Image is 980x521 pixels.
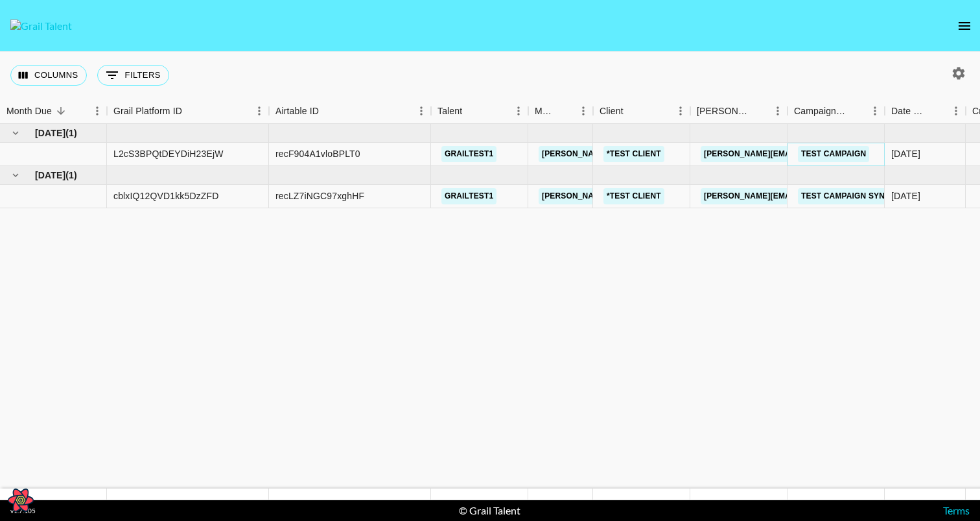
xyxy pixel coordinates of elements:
button: Select columns [10,65,87,86]
button: hide children [6,166,25,184]
div: Client [593,99,690,124]
a: [PERSON_NAME][EMAIL_ADDRESS][PERSON_NAME][DOMAIN_NAME] [701,188,979,204]
div: [PERSON_NAME] [697,99,750,124]
div: Talent [431,99,528,124]
span: ( 1 ) [65,169,77,182]
div: Date Created [885,99,966,124]
div: Manager [535,99,555,124]
button: hide children [6,124,25,142]
a: [PERSON_NAME][EMAIL_ADDRESS][PERSON_NAME][DOMAIN_NAME] [539,188,817,204]
span: [DATE] [35,169,65,182]
div: Grail Platform ID [113,99,182,124]
div: Client [600,99,624,124]
span: [DATE] [35,127,65,139]
img: Grail Talent [10,19,72,32]
button: Menu [768,101,787,121]
div: recLZ7iNGC97xghHF [275,189,364,202]
button: Sort [182,102,200,120]
span: ( 1 ) [65,127,77,139]
div: Month Due [6,99,52,124]
button: Menu [250,101,269,121]
a: Test Campaign Sync Updates [798,188,933,204]
button: Menu [574,101,593,121]
a: [PERSON_NAME][EMAIL_ADDRESS][PERSON_NAME][DOMAIN_NAME] [701,146,979,162]
div: 3/6/2025 [891,147,920,160]
button: Menu [946,101,966,121]
button: open drawer [951,13,977,39]
div: Campaign (Type) [794,99,847,124]
button: Menu [509,101,528,121]
div: Airtable ID [269,99,431,124]
button: Sort [928,102,946,120]
a: Terms [943,504,970,516]
a: [PERSON_NAME][EMAIL_ADDRESS][PERSON_NAME][DOMAIN_NAME] [539,146,817,162]
a: *TEST CLIENT [603,188,664,204]
div: Date Created [891,99,928,124]
button: Menu [865,101,885,121]
div: Airtable ID [275,99,319,124]
div: Talent [437,99,462,124]
div: Booker [690,99,787,124]
button: Menu [671,101,690,121]
div: Manager [528,99,593,124]
button: Menu [87,101,107,121]
button: Open React Query Devtools [8,487,34,513]
a: Test Campaign [798,146,869,162]
button: Sort [624,102,642,120]
div: L2cS3BPQtDEYDiH23EjW [113,147,224,160]
button: Sort [750,102,768,120]
button: Sort [52,102,70,120]
div: 9/3/2025 [891,189,920,202]
a: grailtest1 [441,146,496,162]
div: © Grail Talent [459,504,520,517]
div: Grail Platform ID [107,99,269,124]
a: grailtest1 [441,188,496,204]
button: Show filters [97,65,169,86]
button: Sort [847,102,865,120]
button: Sort [462,102,480,120]
button: Menu [412,101,431,121]
div: recF904A1vloBPLT0 [275,147,360,160]
button: Sort [319,102,337,120]
button: Sort [555,102,574,120]
div: Campaign (Type) [787,99,885,124]
a: *TEST CLIENT [603,146,664,162]
div: cblxIQ12QVD1kk5DzZFD [113,189,218,202]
